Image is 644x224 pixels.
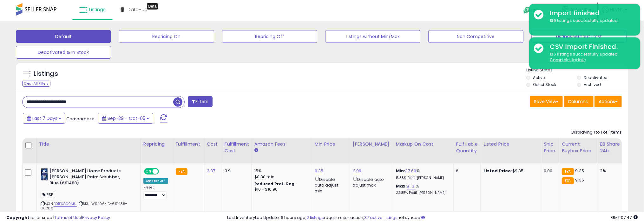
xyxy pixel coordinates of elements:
[550,57,586,63] u: Complete Update
[456,141,478,154] div: Fulfillable Quantity
[128,6,148,13] span: DataHub
[353,141,391,148] div: [PERSON_NAME]
[396,183,449,195] div: %
[225,141,249,154] div: Fulfillment Cost
[176,168,187,175] small: FBA
[544,168,554,174] div: 0.00
[32,115,57,122] span: Last 7 Days
[526,67,628,73] p: Listing States:
[353,168,362,174] a: 11.99
[254,141,309,148] div: Amazon Fees
[483,168,512,174] b: Listed Price:
[595,96,622,107] button: Actions
[584,75,608,80] label: Deactivated
[145,169,153,174] span: ON
[396,176,449,180] p: 13.58% Profit [PERSON_NAME]
[611,214,638,221] span: 2025-10-13 07:47 GMT
[119,30,214,43] button: Repricing On
[307,214,324,221] a: 2 listings
[66,116,95,122] span: Compared to:
[365,214,398,221] a: 37 active listings
[571,129,622,135] div: Displaying 1 to 1 of 1 items
[39,141,138,148] div: Title
[6,215,110,221] div: seller snap | |
[483,141,538,148] div: Listed Price
[315,168,324,174] a: 9.35
[41,201,128,211] span: | SKU: W9406-ID-691488-G0286
[584,82,601,87] label: Archived
[533,82,556,87] label: Out of Stock
[545,51,635,63] div: 136 listings successfully updated.
[225,168,247,174] div: 3.9
[600,141,623,154] div: BB Share 24h.
[393,138,453,163] th: The percentage added to the cost of goods (COGS) that forms the calculator for Min & Max prices.
[16,30,111,43] button: Default
[315,176,345,194] div: Disable auto adjust min
[222,30,317,43] button: Repricing Off
[143,178,168,184] div: Amazon AI *
[353,176,388,188] div: Disable auto adjust max
[600,168,621,174] div: 2%
[396,168,449,180] div: %
[188,96,213,107] button: Filters
[41,191,55,198] span: IPSF
[325,30,420,43] button: Listings without Min/Max
[143,185,168,200] div: Preset:
[207,141,219,148] div: Cost
[254,181,296,187] b: Reduced Prof. Rng.
[562,177,574,184] small: FBA
[396,191,449,195] p: 22.85% Profit [PERSON_NAME]
[108,115,145,122] span: Sep-29 - Oct-05
[207,168,215,174] a: 3.37
[158,169,168,174] span: OFF
[254,187,307,192] div: $10 - $10.90
[544,141,556,154] div: Ship Price
[227,215,638,221] div: Last InventoryLab Update: 6 hours ago, require user action, not synced.
[22,81,50,87] div: Clear All Filters
[254,168,307,174] div: 15%
[575,177,584,183] span: 9.35
[428,30,523,43] button: Non Competitive
[530,96,563,107] button: Save View
[34,69,58,78] h5: Listings
[518,2,552,21] a: Help
[89,6,106,13] span: Listings
[143,141,170,148] div: Repricing
[456,168,476,174] div: 6
[54,201,77,207] a: B01FKGC9MU
[545,42,635,51] div: CSV Import Finished.
[523,6,531,14] i: Get Help
[254,148,258,153] small: Amazon Fees.
[396,183,407,189] b: Max:
[49,168,127,188] b: [PERSON_NAME] Home Products [PERSON_NAME] Palm Scrubber, Blue (691488)
[483,168,536,174] div: $9.35
[396,168,405,174] b: Min:
[562,141,595,154] div: Current Buybox Price
[568,98,588,105] span: Columns
[533,75,545,80] label: Active
[6,214,30,221] strong: Copyright
[531,30,627,43] button: Listings without Cost
[176,141,201,148] div: Fulfillment
[16,46,111,59] button: Deactivated & In Stock
[41,168,48,181] img: 41-mXhWS2KL._SL40_.jpg
[562,168,574,175] small: FBA
[254,174,307,180] div: $0.30 min
[405,168,416,174] a: 37.69
[396,141,451,148] div: Markup on Cost
[82,214,110,221] a: Privacy Policy
[147,3,158,10] div: Tooltip anchor
[545,9,635,18] div: Import finished
[23,113,65,124] button: Last 7 Days
[407,183,416,189] a: 81.31
[54,214,81,221] a: Terms of Use
[98,113,153,124] button: Sep-29 - Oct-05
[315,141,347,148] div: Min Price
[564,96,594,107] button: Columns
[575,168,584,174] span: 9.35
[545,18,635,24] div: 136 listings successfully updated.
